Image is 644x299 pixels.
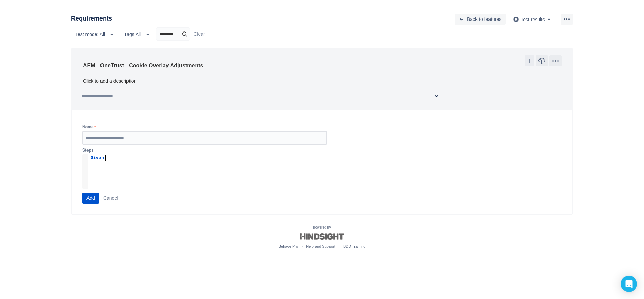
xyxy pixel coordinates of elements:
[459,16,464,22] span: back icon
[455,16,506,22] a: Back to features
[71,29,120,40] button: Test mode: All
[527,58,532,64] span: add icon
[467,14,501,25] span: Back to features
[563,15,571,23] span: more
[82,125,94,129] span: Name
[193,31,205,37] a: Clear
[86,193,95,204] span: Add
[82,141,94,154] span: Steps
[455,14,506,25] button: Back to features
[124,29,141,40] span: Tags: All
[75,29,105,40] span: Test mode: All
[343,244,365,248] a: BDD Training
[99,195,122,200] a: Cancel
[83,61,203,70] h3: AEM - OneTrust - Cookie Overlay Adjustments
[82,193,99,204] button: Add
[509,14,557,25] button: Test results
[521,16,545,22] span: Test results
[71,14,112,23] h3: Requirements
[103,193,118,204] span: Cancel
[621,276,637,292] div: Open Intercom Messenger
[99,193,122,204] button: Cancel
[513,16,519,22] img: AgwABIgr006M16MAAAAASUVORK5CYII=
[83,79,136,83] div: Click to add a description
[306,244,335,248] a: Help and Support
[551,57,560,65] span: more
[120,29,156,40] button: Tags:All
[279,244,298,248] a: Behave Pro
[180,31,189,37] span: search icon
[91,155,104,160] span: Given
[538,57,546,65] span: download icon
[66,225,578,250] div: powered by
